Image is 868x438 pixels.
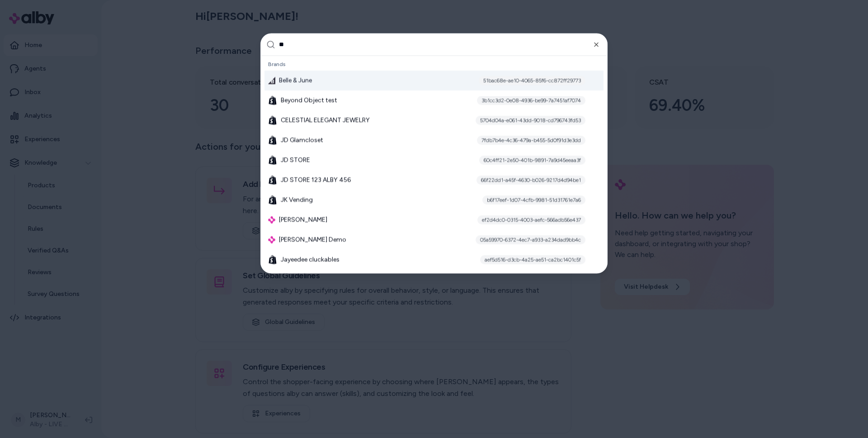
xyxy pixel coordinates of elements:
[261,56,607,273] div: Suggestions
[281,135,323,144] span: JD Glamcloset
[480,255,585,264] div: aef5d516-d3cb-4a25-ae51-ca2bc1401c5f
[279,215,327,224] span: [PERSON_NAME]
[482,195,585,204] div: b6f17eef-1d07-4cfb-9981-51d31761e7a6
[264,57,604,70] div: Brands
[477,135,585,144] div: 7fdb7b4e-4c36-479a-b455-5d0f91d3e3dd
[268,76,275,84] img: bigcommerce-icon
[268,236,275,243] img: alby Logo
[477,215,585,224] div: ef2d4dc0-0315-4003-aefc-566adb56e437
[281,155,310,164] span: JD STORE
[279,76,312,85] span: Belle & June
[476,115,585,124] div: 5704d04a-e061-43dd-9018-cd796743fd53
[279,235,346,244] span: [PERSON_NAME] Demo
[281,115,370,124] span: CELESTIAL ELEGANT JEWELRY
[281,255,340,264] span: Jayeedee cluckables
[281,195,313,204] span: JK Vending
[479,76,585,85] div: 51bac68e-ae10-4065-85f6-cc872ff29773
[479,155,585,164] div: 60c4ff21-2e50-401b-9891-7a9d45eeaa3f
[476,175,585,184] div: 66f22dd1-a45f-4630-b026-9217d4d94be1
[281,175,351,184] span: JD STORE 123 ALBY 456
[477,95,585,105] div: 3b1cc3d2-0e08-4936-be99-7a7451af7074
[476,235,585,244] div: 05a59970-6372-4ec7-a933-a234dad9bb4c
[268,216,275,223] img: alby Logo
[281,95,337,105] span: Beyond Object test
